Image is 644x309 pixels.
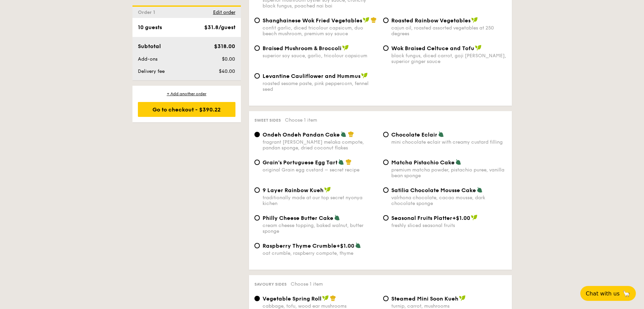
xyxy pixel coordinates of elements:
span: +$1.00 [336,243,354,249]
input: Grain's Portuguese Egg Tartoriginal Grain egg custard – secret recipe [254,160,260,165]
img: icon-vegetarian.fe4039eb.svg [455,159,461,165]
input: Vegetable Spring Rollcabbage, tofu, wood ear mushrooms [254,296,260,301]
img: icon-chef-hat.a58ddaea.svg [346,159,352,165]
div: premium matcha powder, pistachio puree, vanilla bean sponge [391,167,506,179]
img: icon-vegan.f8ff3823.svg [361,73,368,79]
span: Choose 1 item [285,117,317,123]
img: icon-vegetarian.fe4039eb.svg [338,159,344,165]
input: Wok Braised Celtuce and Tofublack fungus, diced carrot, goji [PERSON_NAME], superior ginger sauce [383,45,389,51]
img: icon-vegan.f8ff3823.svg [324,187,331,193]
div: oat crumble, raspberry compote, thyme [263,250,378,256]
div: roasted sesame paste, pink peppercorn, fennel seed [263,81,378,92]
span: Sweet sides [254,118,281,123]
div: valrhona chocolate, cacao mousse, dark chocolate sponge [391,195,506,206]
img: icon-chef-hat.a58ddaea.svg [330,295,336,301]
div: 10 guests [138,23,162,32]
input: Chocolate Eclairmini chocolate eclair with creamy custard filling [383,132,389,137]
img: icon-chef-hat.a58ddaea.svg [371,17,377,23]
span: Order 1 [138,9,158,15]
input: Shanghainese Wok Fried Vegetablesconfit garlic, diced tricolour capsicum, duo beech mushroom, pre... [254,18,260,23]
span: Subtotal [138,43,161,49]
span: Satilia Chocolate Mousse Cake [391,187,476,193]
img: icon-vegetarian.fe4039eb.svg [438,131,444,137]
img: icon-vegetarian.fe4039eb.svg [340,131,347,137]
img: icon-vegan.f8ff3823.svg [471,214,478,221]
img: icon-vegan.f8ff3823.svg [322,295,329,301]
span: Vegetable Spring Roll [263,295,321,302]
span: Add-ons [138,56,158,62]
input: Ondeh Ondeh Pandan Cakefragrant [PERSON_NAME] melaka compote, pandan sponge, dried coconut flakes [254,132,260,137]
span: $40.00 [219,68,235,74]
span: +$1.00 [452,215,470,221]
img: icon-vegan.f8ff3823.svg [471,17,478,23]
span: Choose 1 item [291,281,323,287]
div: confit garlic, diced tricolour capsicum, duo beech mushroom, premium soy sauce [263,25,378,37]
input: Levantine Cauliflower and Hummusroasted sesame paste, pink peppercorn, fennel seed [254,73,260,79]
span: Grain's Portuguese Egg Tart [263,159,337,166]
span: Delivery fee [138,68,165,74]
span: Edit order [213,9,235,15]
img: icon-vegan.f8ff3823.svg [459,295,466,301]
div: cajun oil, roasted assorted vegetables at 250 degrees [391,25,506,37]
img: icon-chef-hat.a58ddaea.svg [348,131,354,137]
img: icon-vegan.f8ff3823.svg [363,17,370,23]
span: Chat with us [586,290,620,297]
input: 9 Layer Rainbow Kuehtraditionally made at our top secret nyonya kichen [254,187,260,193]
input: Seasonal Fruits Platter+$1.00freshly sliced seasonal fruits [383,215,389,221]
input: Satilia Chocolate Mousse Cakevalrhona chocolate, cacao mousse, dark chocolate sponge [383,187,389,193]
div: traditionally made at our top secret nyonya kichen [263,195,378,206]
img: icon-vegetarian.fe4039eb.svg [477,187,483,193]
img: icon-vegan.f8ff3823.svg [342,45,349,51]
span: Shanghainese Wok Fried Vegetables [263,17,362,24]
div: black fungus, diced carrot, goji [PERSON_NAME], superior ginger sauce [391,53,506,64]
img: icon-vegetarian.fe4039eb.svg [334,214,340,221]
input: Roasted Rainbow Vegetablescajun oil, roasted assorted vegetables at 250 degrees [383,18,389,23]
div: fragrant [PERSON_NAME] melaka compote, pandan sponge, dried coconut flakes [263,139,378,151]
span: Raspberry Thyme Crumble [263,243,336,249]
button: Chat with us🦙 [580,286,636,301]
img: icon-vegan.f8ff3823.svg [475,45,482,51]
input: Matcha Pistachio Cakepremium matcha powder, pistachio puree, vanilla bean sponge [383,160,389,165]
span: Chocolate Eclair [391,131,437,138]
div: mini chocolate eclair with creamy custard filling [391,139,506,145]
input: Philly Cheese Butter Cakecream cheese topping, baked walnut, butter sponge [254,215,260,221]
div: + Add another order [138,91,235,97]
div: original Grain egg custard – secret recipe [263,167,378,173]
span: Levantine Cauliflower and Hummus [263,73,360,79]
span: Seasonal Fruits Platter [391,215,452,221]
span: 9 Layer Rainbow Kueh [263,187,324,193]
span: 🦙 [622,290,630,297]
span: $0.00 [222,56,235,62]
span: Matcha Pistachio Cake [391,159,455,166]
span: Ondeh Ondeh Pandan Cake [263,131,340,138]
div: superior soy sauce, garlic, tricolour capsicum [263,53,378,59]
input: Raspberry Thyme Crumble+$1.00oat crumble, raspberry compote, thyme [254,243,260,248]
input: Braised Mushroom & Broccolisuperior soy sauce, garlic, tricolour capsicum [254,45,260,51]
span: Braised Mushroom & Broccoli [263,45,341,52]
span: $318.00 [214,43,235,49]
div: freshly sliced seasonal fruits [391,223,506,228]
div: $31.8/guest [204,23,235,32]
div: cream cheese topping, baked walnut, butter sponge [263,223,378,234]
span: Savoury sides [254,282,287,287]
span: Wok Braised Celtuce and Tofu [391,45,474,52]
span: Steamed Mini Soon Kueh [391,295,458,302]
span: Roasted Rainbow Vegetables [391,17,471,24]
input: Steamed Mini Soon Kuehturnip, carrot, mushrooms [383,296,389,301]
img: icon-vegetarian.fe4039eb.svg [355,242,361,248]
span: Philly Cheese Butter Cake [263,215,333,221]
div: turnip, carrot, mushrooms [391,303,506,309]
div: Go to checkout - $390.22 [138,102,235,117]
div: cabbage, tofu, wood ear mushrooms [263,303,378,309]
